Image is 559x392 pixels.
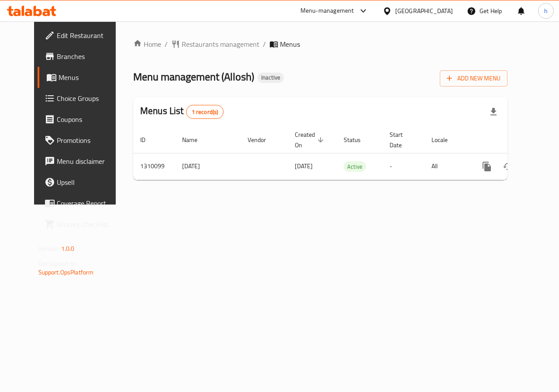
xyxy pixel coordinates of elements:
[140,135,157,145] span: ID
[38,267,94,278] a: Support.OpsPlatform
[57,219,121,229] span: Grocery Checklist
[440,70,507,87] button: Add New Menu
[38,25,128,46] a: Edit Restaurant
[133,39,507,49] nav: breadcrumb
[395,6,453,16] div: [GEOGRAPHIC_DATA]
[186,108,224,116] span: 1 record(s)
[300,6,354,16] div: Menu-management
[344,161,366,172] div: Active
[61,243,75,254] span: 1.0.0
[38,130,128,151] a: Promotions
[133,153,175,180] td: 1310099
[258,73,284,83] div: Inactive
[344,135,372,145] span: Status
[295,129,326,150] span: Created On
[476,156,497,177] button: more
[182,135,209,145] span: Name
[38,214,128,235] a: Grocery Checklist
[295,160,313,172] span: [DATE]
[165,39,168,49] li: /
[383,153,424,180] td: -
[38,258,79,269] span: Get support on:
[390,129,414,150] span: Start Date
[447,73,500,84] span: Add New Menu
[497,156,518,177] button: Change Status
[263,39,266,49] li: /
[38,243,60,254] span: Version:
[38,172,128,193] a: Upsell
[38,67,128,88] a: Menus
[38,151,128,172] a: Menu disclaimer
[424,153,469,180] td: All
[57,93,121,104] span: Choice Groups
[57,198,121,208] span: Coverage Report
[258,74,284,81] span: Inactive
[171,39,259,49] a: Restaurants management
[175,153,241,180] td: [DATE]
[248,135,277,145] span: Vendor
[544,6,548,16] span: h
[38,193,128,214] a: Coverage Report
[38,88,128,109] a: Choice Groups
[133,67,254,87] span: Menu management ( Allosh )
[182,39,259,49] span: Restaurants management
[57,156,121,167] span: Menu disclaimer
[483,101,504,122] div: Export file
[57,51,121,62] span: Branches
[38,46,128,67] a: Branches
[57,135,121,146] span: Promotions
[344,162,366,172] span: Active
[186,105,224,119] div: Total records count
[38,109,128,130] a: Coupons
[133,39,161,49] a: Home
[59,72,121,83] span: Menus
[57,30,121,41] span: Edit Restaurant
[431,135,459,145] span: Locale
[280,39,300,49] span: Menus
[57,177,121,187] span: Upsell
[57,114,121,125] span: Coupons
[140,104,224,119] h2: Menus List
